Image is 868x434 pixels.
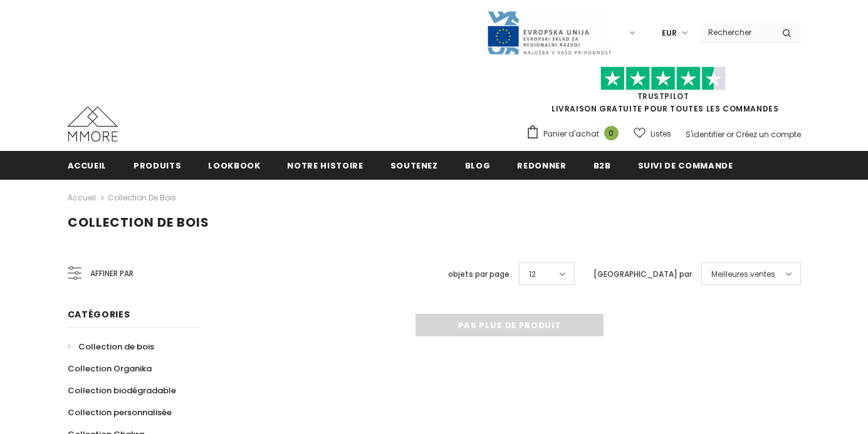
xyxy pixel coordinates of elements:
img: Cas MMORE [68,106,118,142]
img: Javni Razpis [486,10,612,56]
span: or [726,129,734,140]
a: Créez un compte [736,129,801,140]
a: B2B [593,151,611,179]
a: Produits [133,151,181,179]
a: Blog [465,151,491,179]
a: Collection Organika [68,358,152,380]
a: Lookbook [208,151,260,179]
span: Collection de bois [68,214,209,231]
a: Accueil [68,190,96,205]
a: S'identifier [686,129,724,140]
label: objets par page [448,268,510,281]
span: Meilleures ventes [711,268,775,281]
span: B2B [593,160,611,172]
span: Produits [133,160,181,172]
span: EUR [662,27,677,39]
span: 12 [529,268,536,281]
input: Search Site [701,23,773,41]
span: Collection biodégradable [68,385,176,396]
label: [GEOGRAPHIC_DATA] par [593,268,692,281]
span: Notre histoire [287,160,363,172]
span: Accueil [68,160,107,172]
span: Collection personnalisée [68,406,172,418]
span: Panier d'achat [543,128,599,140]
a: Javni Razpis [486,27,612,38]
a: Collection personnalisée [68,401,172,423]
span: Redonner [517,160,566,172]
a: TrustPilot [637,91,689,101]
a: Accueil [68,151,107,179]
span: soutenez [390,160,438,172]
span: Blog [465,160,491,172]
img: Faites confiance aux étoiles pilotes [600,66,726,91]
a: Redonner [517,151,566,179]
a: Panier d'achat 0 [526,125,625,143]
span: LIVRAISON GRATUITE POUR TOUTES LES COMMANDES [526,72,801,114]
span: Collection de bois [78,341,154,353]
a: Collection de bois [68,336,154,358]
a: Listes [634,123,671,145]
a: Collection de bois [108,192,176,203]
a: Collection biodégradable [68,380,176,401]
span: Catégories [68,308,130,321]
span: Affiner par [90,267,133,281]
a: Suivi de commande [638,151,733,179]
a: soutenez [390,151,438,179]
span: Collection Organika [68,363,152,375]
a: Notre histoire [287,151,363,179]
span: Listes [651,128,671,140]
span: 0 [604,126,619,140]
span: Suivi de commande [638,160,733,172]
span: Lookbook [208,160,260,172]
